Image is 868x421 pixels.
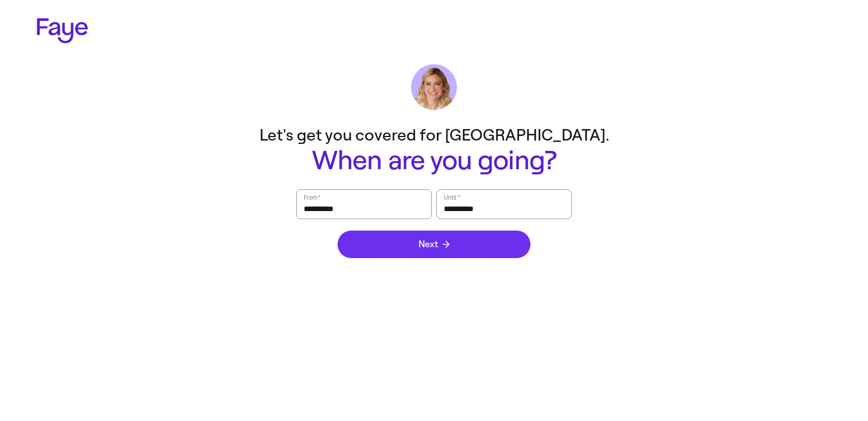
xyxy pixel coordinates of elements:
h1: When are you going? [204,146,664,176]
p: Let's get you covered for [GEOGRAPHIC_DATA]. [204,124,664,146]
label: Until [443,192,461,203]
label: From [303,192,321,203]
button: Next [338,231,530,258]
span: Next [418,240,449,249]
